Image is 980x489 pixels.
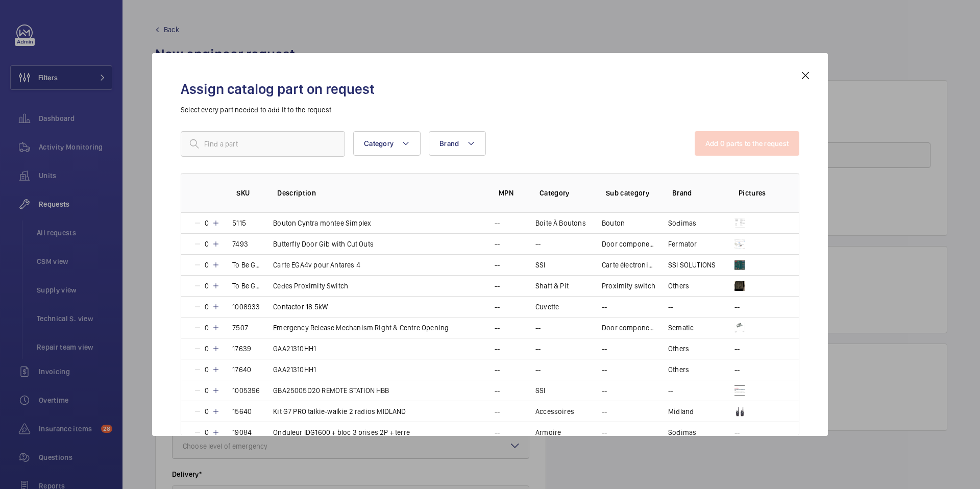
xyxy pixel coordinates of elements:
[232,260,261,270] p: To Be Generated
[202,427,212,437] p: 0
[181,80,799,99] h2: Assign catalog part on request
[602,364,607,375] p: --
[668,364,689,375] p: Others
[668,427,696,437] p: Sodimas
[734,344,740,354] p: --
[202,302,212,312] p: 0
[602,260,656,270] p: Carte électronique
[273,218,371,228] p: Bouton Cyntra montee Simplex
[495,427,500,437] p: --
[606,188,656,198] p: Sub category
[202,406,212,417] p: 0
[668,406,694,417] p: Midland
[668,239,697,249] p: Fermator
[535,302,559,312] p: Cuvette
[202,344,212,354] p: 0
[273,344,316,354] p: GAA21310HH1
[535,406,574,417] p: Accessoires
[535,281,569,291] p: Shaft & Pit
[202,260,212,270] p: 0
[232,406,252,417] p: 15640
[734,260,745,270] img: CJZ0Zc2bG8man2BcogYjG4QBt03muVoJM3XzIlbM4XRvMfr7.png
[232,302,260,312] p: 1008933
[734,406,745,417] img: kk3TmbOYGquXUPLvN6SdosqAc-8_aV5Jaaivo0a5V83nLE68.png
[602,427,607,437] p: --
[202,364,212,375] p: 0
[273,406,406,417] p: Kit G7 PRO talkie-walkie 2 radios MIDLAND
[236,188,261,198] p: SKU
[232,385,260,396] p: 1005396
[232,281,261,291] p: To Be Generated
[499,188,523,198] p: MPN
[672,188,722,198] p: Brand
[273,239,374,249] p: Butterfly Door Gib with Cut Outs
[668,281,689,291] p: Others
[439,139,459,148] span: Brand
[202,218,212,228] p: 0
[739,188,778,198] p: Pictures
[273,364,316,375] p: GAA21310HH1
[273,260,360,270] p: Carte EGA4v pour Antares 4
[202,239,212,249] p: 0
[535,260,546,270] p: SSI
[181,131,345,157] input: Find a part
[734,427,740,437] p: --
[232,323,248,333] p: 7507
[495,260,500,270] p: --
[202,323,212,333] p: 0
[602,218,625,228] p: Bouton
[602,281,655,291] p: Proximity switch
[232,427,252,437] p: 19084
[695,131,800,156] button: Add 0 parts to the request
[734,239,745,249] img: 5O8BYpR-rheKcKMWv498QdRmVVCFLkcR-0rVq8VlFK5iaEb5.png
[202,281,212,291] p: 0
[668,260,716,270] p: SSI SOLUTIONS
[495,385,500,396] p: --
[734,218,745,228] img: g3a49nfdYcSuQfseZNAG9Il-olRDJnLUGo71PhoUjj9uzZrS.png
[668,385,673,396] p: --
[495,239,500,249] p: --
[495,281,500,291] p: --
[668,323,694,333] p: Sematic
[535,239,541,249] p: --
[668,218,696,228] p: Sodimas
[734,281,745,291] img: h6SP9JDxqz0TF0uNc_qScYnGn9iDrft9w6giWp_-A4GSVAru.png
[429,131,486,156] button: Brand
[535,364,541,375] p: --
[232,239,248,249] p: 7493
[602,239,656,249] p: Door components
[535,323,541,333] p: --
[277,188,482,198] p: Description
[734,364,740,375] p: --
[668,302,673,312] p: --
[602,385,607,396] p: --
[273,385,389,396] p: GBA25005D20 REMOTE STATION HBB
[668,344,689,354] p: Others
[273,323,449,333] p: Emergency Release Mechanism Right & Centre Opening
[602,323,656,333] p: Door components
[495,364,500,375] p: --
[364,139,394,148] span: Category
[232,344,251,354] p: 17639
[602,344,607,354] p: --
[273,302,328,312] p: Contactor 18.5kW
[273,281,348,291] p: Cedes Proximity Switch
[232,364,251,375] p: 17640
[353,131,421,156] button: Category
[495,344,500,354] p: --
[273,427,410,437] p: Onduleur IDG1600 + bloc 3 prises 2P + terre
[540,188,590,198] p: Category
[495,218,500,228] p: --
[232,218,246,228] p: 5115
[181,105,799,115] p: Select every part needed to add it to the request
[202,385,212,396] p: 0
[535,385,546,396] p: SSI
[602,302,607,312] p: --
[535,344,541,354] p: --
[535,427,561,437] p: Armoire
[495,302,500,312] p: --
[602,406,607,417] p: --
[535,218,586,228] p: Boite À Boutons
[495,323,500,333] p: --
[495,406,500,417] p: --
